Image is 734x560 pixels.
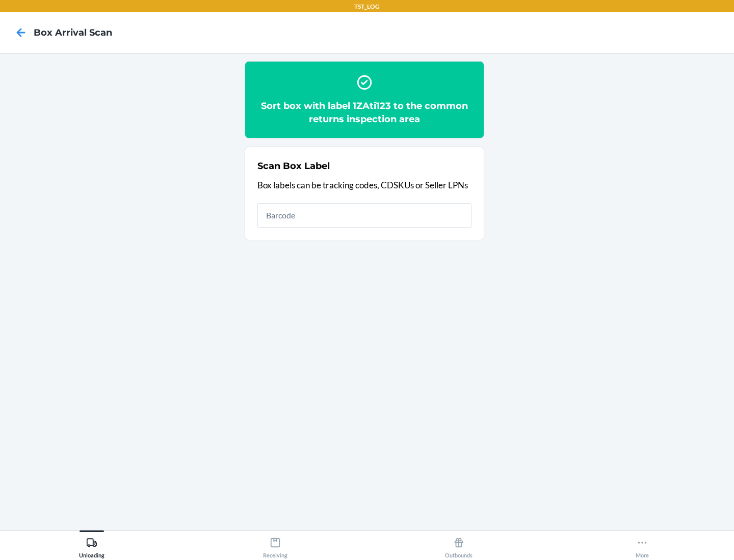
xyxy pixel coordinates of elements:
h4: Box Arrival Scan [34,26,112,39]
p: TST_LOG [354,2,380,11]
h2: Sort box with label 1ZAti123 to the common returns inspection area [257,99,471,126]
button: Outbounds [367,530,550,558]
p: Box labels can be tracking codes, CDSKUs or Seller LPNs [257,179,471,192]
h2: Scan Box Label [257,159,330,173]
div: Outbounds [445,533,473,558]
div: Receiving [263,533,287,558]
div: Unloading [79,533,104,558]
input: Barcode [257,203,471,228]
button: Receiving [183,530,367,558]
button: More [550,530,734,558]
div: More [636,533,649,558]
